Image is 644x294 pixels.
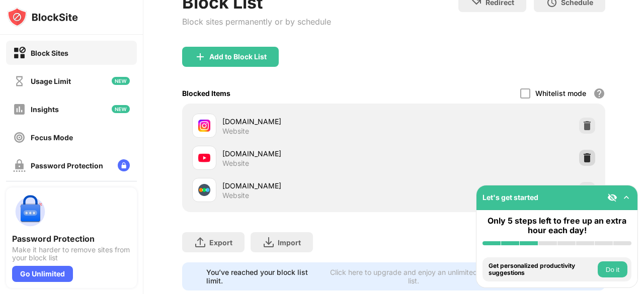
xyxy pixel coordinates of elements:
img: time-usage-off.svg [13,75,26,87]
div: Import [278,238,301,247]
div: Website [222,191,249,200]
div: Blocked Items [182,89,230,97]
div: Let's get started [482,193,538,202]
div: Insights [31,105,59,114]
div: Block Sites [31,49,68,57]
img: focus-off.svg [13,131,26,144]
div: Only 5 steps left to free up an extra hour each day! [482,216,631,235]
img: favicons [198,120,210,132]
img: favicons [198,152,210,164]
div: Block sites permanently or by schedule [182,17,331,27]
div: Password Protection [12,234,131,244]
img: eye-not-visible.svg [607,192,617,203]
div: Get personalized productivity suggestions [489,262,595,277]
div: Website [222,159,249,168]
div: Add to Block List [209,53,267,61]
div: [DOMAIN_NAME] [222,116,394,127]
img: insights-off.svg [13,103,26,116]
img: password-protection-off.svg [13,159,26,172]
div: Go Unlimited [12,266,73,282]
div: Export [209,238,232,247]
img: omni-setup-toggle.svg [621,192,631,203]
div: Click here to upgrade and enjoy an unlimited block list. [328,268,501,285]
div: [DOMAIN_NAME] [222,180,394,191]
img: logo-blocksite.svg [7,7,78,27]
img: lock-menu.svg [118,159,130,171]
div: Whitelist mode [535,89,586,97]
div: [DOMAIN_NAME] [222,148,394,159]
img: new-icon.svg [112,77,130,85]
div: Website [222,127,249,136]
img: push-password-protection.svg [12,193,48,230]
div: Password Protection [31,161,103,170]
img: new-icon.svg [112,105,130,113]
img: favicons [198,184,210,196]
div: Focus Mode [31,133,73,142]
div: You’ve reached your block list limit. [206,268,321,285]
button: Do it [598,261,627,277]
img: block-on.svg [13,47,26,59]
div: Usage Limit [31,77,71,85]
div: Make it harder to remove sites from your block list [12,246,131,262]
